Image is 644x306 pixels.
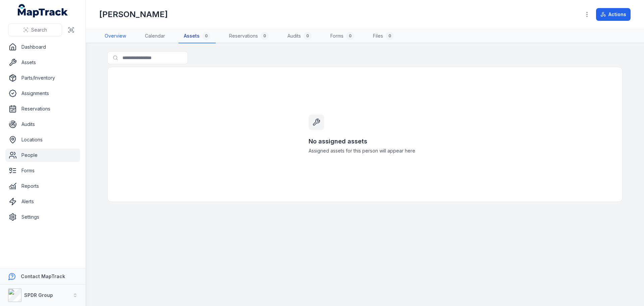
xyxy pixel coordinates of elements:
strong: SPDR Group [24,292,53,298]
a: Parts/Inventory [5,71,80,85]
a: Audits0 [282,29,317,43]
strong: Contact MapTrack [21,273,65,279]
div: 0 [304,32,312,40]
a: Locations [5,133,80,146]
a: Assets [5,56,80,69]
a: Dashboard [5,40,80,54]
div: 0 [261,32,269,40]
div: 0 [346,32,354,40]
a: People [5,148,80,162]
a: Forms [5,164,80,177]
a: Alerts [5,195,80,208]
a: Reservations0 [224,29,274,43]
a: Overview [99,29,131,43]
h3: No assigned assets [309,137,421,146]
a: Reservations [5,102,80,116]
a: Audits [5,118,80,131]
a: Assignments [5,87,80,100]
span: Assigned assets for this person will appear here [309,147,421,154]
a: Files0 [368,29,399,43]
a: Assets0 [178,29,216,43]
button: Search [8,24,62,36]
h1: [PERSON_NAME] [99,9,168,20]
button: Actions [596,8,631,21]
a: Reports [5,179,80,193]
a: Forms0 [325,29,360,43]
a: MapTrack [18,4,68,17]
a: Calendar [140,29,170,43]
a: Settings [5,210,80,224]
div: 0 [386,32,394,40]
div: 0 [202,32,210,40]
span: Search [31,27,47,33]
